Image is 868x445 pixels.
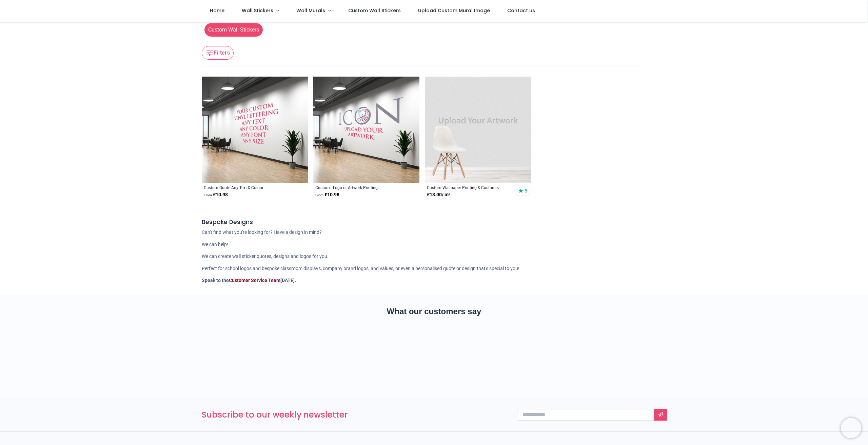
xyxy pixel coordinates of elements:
[202,241,666,248] p: We can help!
[202,306,666,317] h2: What our customers say
[202,409,508,421] h3: Subscribe to our weekly newsletter
[202,218,666,226] h5: Bespoke Designs
[507,7,535,14] span: Contact us
[229,278,280,283] a: Customer Service Team
[202,77,308,183] img: Custom Wall Sticker Quote Any Text & Colour - Vinyl Lettering
[202,329,666,377] iframe: Customer reviews powered by Trustpilot
[202,253,666,260] p: We can create wall sticker quotes, designs and logos for you.
[202,46,234,60] button: Filters
[202,278,296,283] strong: Speak to the [DATE].
[204,23,263,37] span: Custom Wall Stickers
[348,7,401,14] span: Custom Wall Stickers
[315,185,397,190] a: Custom - Logo or Artwork Printing
[425,77,531,183] img: Custom Wallpaper Printing & Custom Wall Murals
[315,191,339,198] strong: £ 10.98
[313,77,419,183] img: Custom Wall Sticker - Logo or Artwork Printing - Upload your design
[204,191,228,198] strong: £ 10.98
[204,185,285,190] a: Custom Quote Any Text & Colour
[427,191,450,198] strong: £ 18.00 / m²
[210,7,224,14] span: Home
[202,229,666,236] p: Can't find what you're looking for? Have a design in mind?
[296,7,325,14] span: Wall Murals
[204,193,212,197] span: From
[202,265,666,272] p: Perfect for school logos and bespoke classroom displays, company brand logos, and values, or even...
[315,193,323,197] span: From
[525,188,527,194] span: 5
[418,7,490,14] span: Upload Custom Mural Image
[242,7,273,14] span: Wall Stickers
[202,23,263,37] button: Custom Wall Stickers
[841,418,861,438] iframe: Brevo live chat
[427,185,509,190] a: Custom Wallpaper Printing & Custom s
